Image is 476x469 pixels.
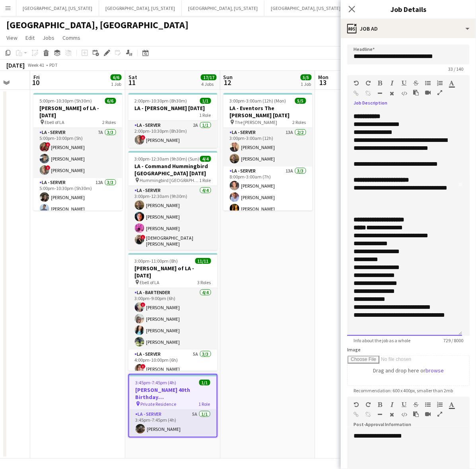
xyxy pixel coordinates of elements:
span: 13 [317,78,329,87]
div: 1 Job [301,81,311,87]
app-card-role: LA - Server13A2/23:00pm-3:00am (12h)[PERSON_NAME][PERSON_NAME] [223,128,313,167]
span: 2 Roles [293,119,306,125]
button: Undo [354,401,359,408]
span: 3:45pm-7:45pm (4h) [136,380,177,386]
span: ! [141,302,146,307]
span: The [PERSON_NAME] [235,119,278,125]
button: Strikethrough [413,80,419,86]
span: 11/11 [195,258,211,264]
span: Recommendation: 600 x 400px, smaller than 2mb [347,388,459,393]
span: 1/1 [200,98,211,104]
span: Ebell of LA [45,119,65,125]
button: Underline [401,401,407,408]
button: Bold [377,80,383,86]
button: Unordered List [425,401,431,408]
span: ! [141,135,146,140]
button: Insert video [425,89,431,96]
button: [GEOGRAPHIC_DATA], [US_STATE] [182,0,264,16]
span: 5/5 [301,74,312,80]
div: [DATE] [6,61,25,69]
div: PDT [49,62,58,68]
button: [GEOGRAPHIC_DATA], [US_STATE] [99,0,182,16]
span: Sun [223,74,233,81]
button: Fullscreen [437,89,443,96]
span: ! [46,142,51,147]
app-card-role: LA - Server12A3/35:00pm-10:30pm (5h30m)[PERSON_NAME][PERSON_NAME] [33,178,122,228]
span: Week 41 [26,62,46,68]
span: ! [141,235,146,240]
button: Paste as plain text [413,89,419,96]
a: Edit [22,33,38,43]
span: Mon [319,74,329,81]
button: Ordered List [437,80,443,86]
button: Italic [389,401,395,408]
button: Italic [389,80,395,86]
button: HTML Code [401,411,407,418]
button: [GEOGRAPHIC_DATA], [US_STATE] [264,0,347,16]
button: Unordered List [425,80,431,86]
span: Hummingbird [GEOGRAPHIC_DATA] - Q-[GEOGRAPHIC_DATA] [140,177,200,183]
button: Fullscreen [437,411,443,417]
app-job-card: 3:00pm-3:00am (12h) (Mon)5/5LA - Eventors The [PERSON_NAME] [DATE] The [PERSON_NAME]2 RolesLA - S... [223,93,313,211]
span: Fri [33,74,40,81]
a: View [3,33,21,43]
span: 6/6 [105,98,116,104]
app-card-role: LA - Server5A3/34:00pm-10:00pm (6h)![PERSON_NAME] [128,350,218,400]
div: 1 Job [111,81,121,87]
app-card-role: LA - Server5A1/13:45pm-7:45pm (4h)[PERSON_NAME] [129,410,217,437]
button: Text Color [449,80,455,86]
span: 729 / 8000 [437,337,470,343]
span: 3 Roles [198,279,211,285]
span: 6/6 [111,74,122,80]
h3: LA - Command Hummingbird [GEOGRAPHIC_DATA] [DATE] [128,163,218,177]
span: 1 Role [199,401,210,407]
span: 3:00pm-3:00am (12h) (Mon) [230,98,286,104]
app-job-card: 5:00pm-10:30pm (5h30m)6/6[PERSON_NAME] of LA - [DATE] Ebell of LA2 RolesLA - Server7A3/35:00pm-10... [33,93,122,211]
button: Strikethrough [413,401,419,408]
button: Clear Formatting [389,411,395,418]
span: 5:00pm-10:30pm (5h30m) [40,98,92,104]
h3: LA - [PERSON_NAME] [DATE] [128,105,218,112]
button: Clear Formatting [389,90,395,97]
div: Job Ad [341,19,476,38]
app-card-role: LA - Server4/43:00pm-12:30am (9h30m)[PERSON_NAME][PERSON_NAME][PERSON_NAME]![DEMOGRAPHIC_DATA][PE... [128,186,218,250]
h3: [PERSON_NAME] 40th Birthday [DEMOGRAPHIC_DATA] [129,386,217,401]
button: Underline [401,80,407,86]
a: Comms [59,33,84,43]
span: Info about the job as a whole [347,337,417,343]
div: 4 Jobs [201,81,216,87]
h3: [PERSON_NAME] of LA - [DATE] [128,265,218,279]
button: HTML Code [401,90,407,97]
h1: [GEOGRAPHIC_DATA], [GEOGRAPHIC_DATA] [6,19,188,31]
span: 11 [127,78,137,87]
button: Insert video [425,411,431,417]
span: Comms [62,34,80,41]
h3: LA - Eventors The [PERSON_NAME] [DATE] [223,105,313,119]
span: 3:00pm-12:30am (9h30m) (Sun) [135,156,200,162]
app-job-card: 3:45pm-7:45pm (4h)1/1[PERSON_NAME] 40th Birthday [DEMOGRAPHIC_DATA] Private Residence1 RoleLA - S... [128,374,218,438]
span: 5/5 [295,98,306,104]
button: Undo [354,80,359,86]
span: ! [46,165,51,170]
span: Jobs [43,34,54,41]
span: Edit [25,34,35,41]
app-job-card: 3:00pm-11:00pm (8h)11/11[PERSON_NAME] of LA - [DATE] Ebell of LA3 RolesLA - Bartender4/43:00pm-9:... [128,253,218,371]
div: 2:00pm-10:30pm (8h30m)1/1LA - [PERSON_NAME] [DATE]1 RoleLA - Server2A1/12:00pm-10:30pm (8h30m)![P... [128,93,218,148]
span: 3:00pm-11:00pm (8h) [135,258,178,264]
button: Bold [377,401,383,408]
button: Horizontal Line [377,411,383,418]
app-job-card: 3:00pm-12:30am (9h30m) (Sun)4/4LA - Command Hummingbird [GEOGRAPHIC_DATA] [DATE] Hummingbird [GEO... [128,151,218,250]
span: 4/4 [200,156,211,162]
button: Ordered List [437,401,443,408]
span: ! [141,364,146,369]
span: 12 [222,78,233,87]
span: 2 Roles [103,119,116,125]
span: 1/1 [199,380,210,386]
app-card-role: LA - Bartender4/43:00pm-9:00pm (6h)![PERSON_NAME][PERSON_NAME][PERSON_NAME][PERSON_NAME] [128,288,218,350]
app-card-role: LA - Server13A3/38:00pm-3:00am (7h)[PERSON_NAME][PERSON_NAME][PERSON_NAME] [223,167,313,217]
h3: Job Details [341,4,476,14]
